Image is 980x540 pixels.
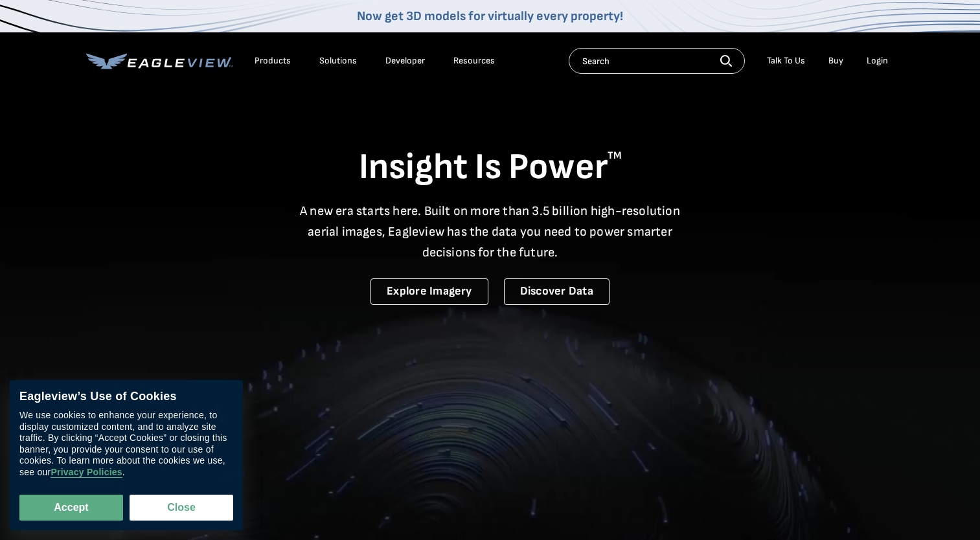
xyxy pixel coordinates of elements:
input: Search [569,48,745,74]
div: Login [867,55,888,67]
p: A new era starts here. Built on more than 3.5 billion high-resolution aerial images, Eagleview ha... [292,201,689,263]
div: Talk To Us [767,55,805,67]
sup: TM [608,150,622,162]
div: Eagleview’s Use of Cookies [19,390,233,404]
div: Solutions [319,55,357,67]
a: Buy [828,55,843,67]
a: Explore Imagery [370,278,488,305]
button: Close [130,495,233,521]
div: Resources [453,55,495,67]
div: Products [255,55,291,67]
a: Developer [385,55,425,67]
a: Now get 3D models for virtually every property! [357,8,623,24]
a: Discover Data [504,278,610,305]
h1: Insight Is Power [86,145,895,190]
button: Accept [19,495,123,521]
a: Privacy Policies [51,467,122,478]
div: We use cookies to enhance your experience, to display customized content, and to analyze site tra... [19,411,233,478]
